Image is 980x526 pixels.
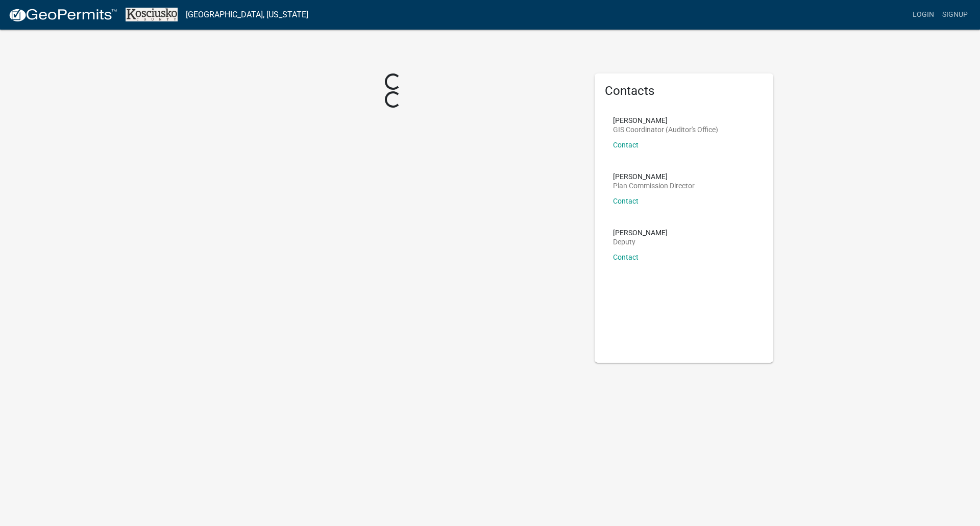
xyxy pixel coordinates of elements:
a: Login [909,5,938,24]
a: Signup [938,5,972,24]
p: [PERSON_NAME] [613,117,718,124]
p: GIS Coordinator (Auditor's Office) [613,126,718,133]
a: [GEOGRAPHIC_DATA], [US_STATE] [186,6,308,23]
p: [PERSON_NAME] [613,173,695,180]
p: Plan Commission Director [613,182,695,189]
a: Contact [613,197,639,205]
a: Contact [613,253,639,261]
img: Kosciusko County, Indiana [126,8,178,21]
a: Contact [613,141,639,149]
p: [PERSON_NAME] [613,229,668,236]
p: Deputy [613,238,668,245]
h5: Contacts [605,84,763,98]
